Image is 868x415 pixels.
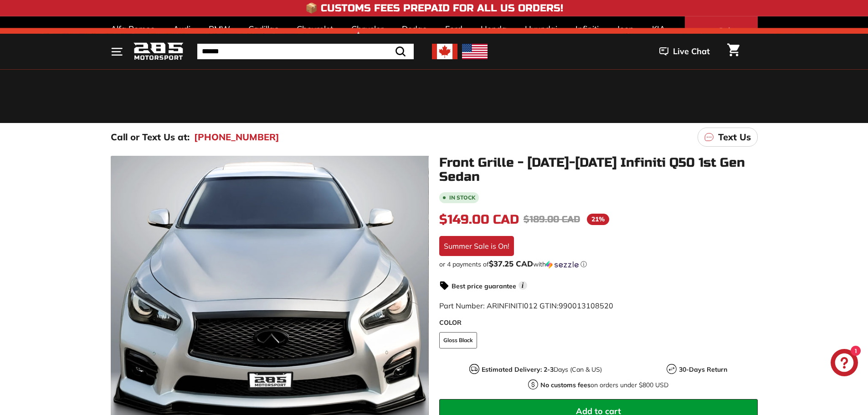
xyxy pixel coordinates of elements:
[828,349,861,379] inbox-online-store-chat: Shopify online store chat
[482,365,554,374] strong: Estimated Delivery: 2-3
[194,130,279,144] a: [PHONE_NUMBER]
[540,381,591,389] strong: No customs fees
[439,156,758,184] h1: Front Grille - [DATE]-[DATE] Infiniti Q50 1st Gen Sedan
[439,260,758,269] div: or 4 payments of with
[439,212,519,227] span: $149.00 CAD
[134,41,184,62] img: Logo_285_Motorsport_areodynamics_components
[540,380,668,390] p: on orders under $800 USD
[715,25,746,60] span: Select Your Vehicle
[439,301,613,310] span: Part Number: ARINFINITI012 GTIN:
[482,365,602,374] p: Days (Can & US)
[587,214,609,225] span: 21%
[698,128,758,147] a: Text Us
[524,214,580,225] span: $189.00 CAD
[452,282,516,290] strong: Best price guarantee
[519,281,527,290] span: i
[449,195,475,200] b: In stock
[718,130,751,144] p: Text Us
[722,36,745,67] a: Cart
[489,259,533,268] span: $37.25 CAD
[647,40,722,63] button: Live Chat
[305,3,563,14] h4: 📦 Customs Fees Prepaid for All US Orders!
[546,261,579,269] img: Sezzle
[111,130,190,144] p: Call or Text Us at:
[673,46,710,57] span: Live Chat
[559,301,613,310] span: 990013108520
[439,318,758,328] label: COLOR
[439,260,758,269] div: or 4 payments of$37.25 CADwithSezzle Click to learn more about Sezzle
[197,44,414,59] input: Search
[679,365,727,374] strong: 30-Days Return
[439,236,514,256] div: Summer Sale is On!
